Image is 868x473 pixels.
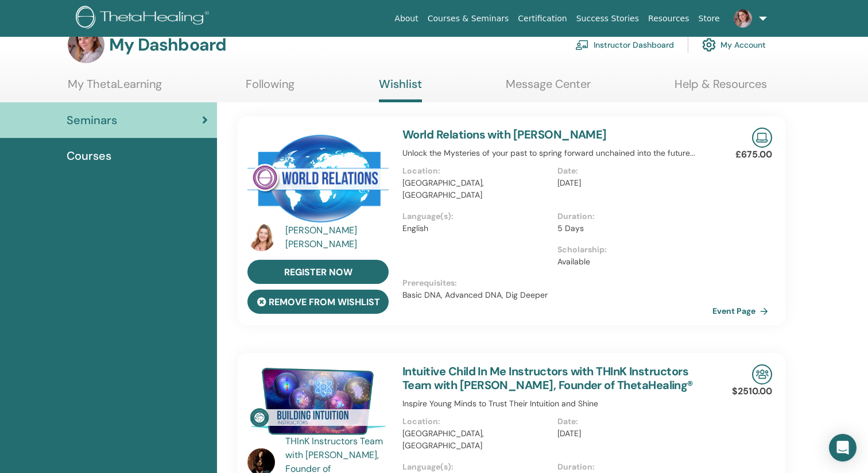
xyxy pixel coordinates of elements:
[247,224,275,251] img: default.jpg
[402,222,551,234] p: English
[557,461,706,473] p: Duration :
[752,128,772,148] img: Live Online Seminar
[402,428,551,452] p: [GEOGRAPHIC_DATA], [GEOGRAPHIC_DATA]
[732,384,772,398] p: $2510.00
[109,34,226,55] h3: My Dashboard
[572,8,644,29] a: Success Stories
[402,461,551,473] p: Language(s) :
[557,210,706,222] p: Duration :
[644,8,694,29] a: Resources
[557,177,706,189] p: [DATE]
[402,416,551,428] p: Location :
[734,9,752,28] img: default.jpg
[557,428,706,440] p: [DATE]
[557,416,706,428] p: Date :
[76,6,213,32] img: logo.png
[284,266,352,278] span: register now
[285,224,392,251] a: [PERSON_NAME] [PERSON_NAME]
[402,210,551,222] p: Language(s) :
[675,77,767,99] a: Help & Resources
[702,35,716,55] img: cog.svg
[557,222,706,234] p: 5 Days
[379,77,422,102] a: Wishlist
[402,165,551,177] p: Location :
[506,77,591,99] a: Message Center
[402,177,551,201] p: [GEOGRAPHIC_DATA], [GEOGRAPHIC_DATA]
[735,148,772,161] p: £675.00
[712,302,773,320] a: Event Page
[247,128,389,227] img: World Relations
[702,32,766,57] a: My Account
[247,364,389,438] img: Intuitive Child In Me Instructors
[68,77,162,99] a: My ThetaLearning
[752,364,772,384] img: In-Person Seminar
[829,434,857,462] div: Open Intercom Messenger
[402,147,712,159] p: Unlock the Mysteries of your past to spring forward unchained into the future...
[557,244,706,256] p: Scholarship :
[402,364,693,393] a: Intuitive Child In Me Instructors with THInK Instructors Team with [PERSON_NAME], Founder of Thet...
[68,26,104,63] img: default.jpg
[557,165,706,177] p: Date :
[390,8,423,29] a: About
[402,127,607,142] a: World Relations with [PERSON_NAME]
[246,77,294,99] a: Following
[575,40,589,50] img: chalkboard-teacher.svg
[247,260,389,284] a: register now
[513,8,571,29] a: Certification
[67,111,117,129] span: Seminars
[557,256,706,268] p: Available
[67,147,111,164] span: Courses
[402,289,712,301] p: Basic DNA, Advanced DNA, Dig Deeper
[402,398,712,410] p: Inspire Young Minds to Trust Their Intuition and Shine
[423,8,514,29] a: Courses & Seminars
[575,32,674,57] a: Instructor Dashboard
[247,290,389,314] button: remove from wishlist
[402,277,712,289] p: Prerequisites :
[694,8,724,29] a: Store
